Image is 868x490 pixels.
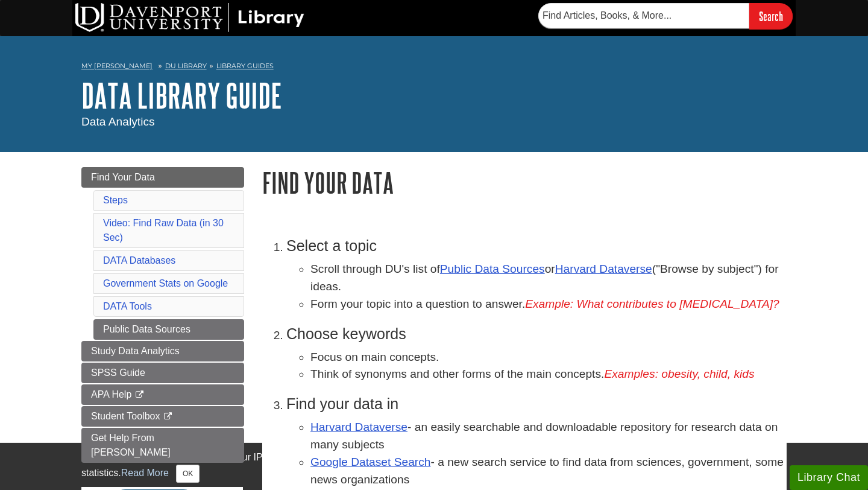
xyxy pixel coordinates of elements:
nav: breadcrumb [81,58,787,77]
a: Student Toolbox [81,406,244,427]
i: This link opens in a new window [163,413,173,421]
a: Harvard Dataverse [310,421,407,433]
li: Think of synonyms and other forms of the main concepts. [310,366,787,383]
span: Data Analytics [81,115,155,128]
li: - a new search service to find data from sciences, government, some news organizations [310,454,787,489]
a: Steps [103,195,128,205]
i: This link opens in a new window [134,391,145,399]
li: Scroll through DU's list of or ("Browse by subject") for ideas. [310,261,787,296]
input: Find Articles, Books, & More... [538,3,749,28]
li: Focus on main concepts. [310,349,787,366]
form: Searches DU Library's articles, books, and more [538,3,793,29]
a: APA Help [81,384,244,405]
em: Examples: obesity, child, kids [604,367,754,380]
a: SPSS Guide [81,363,244,383]
li: Form your topic into a question to answer. [310,296,787,313]
h1: Find Your Data [262,167,787,198]
a: Public Data Sources [93,319,244,340]
img: DU Library [75,3,304,32]
a: Government Stats on Google [103,278,228,288]
span: Find Your Data [91,172,155,182]
a: Video: Find Raw Data (in 30 Sec) [103,218,224,243]
button: Library Chat [790,465,868,490]
span: Student Toolbox [91,411,160,421]
a: My [PERSON_NAME] [81,61,153,71]
a: Study Data Analytics [81,341,244,361]
h3: Find your data in [286,395,787,413]
em: Example: What contributes to [MEDICAL_DATA]? [525,297,779,310]
a: Public Data Sources [440,262,545,275]
li: - an easily searchable and downloadable repository for research data on many subjects [310,419,787,454]
a: DU Library [165,62,207,70]
span: SPSS Guide [91,367,145,378]
span: Study Data Analytics [91,346,180,356]
a: DATA Databases [103,255,175,266]
span: APA Help [91,389,131,399]
a: Library Guides [216,62,274,70]
a: Find Your Data [81,167,244,188]
h3: Choose keywords [286,325,787,343]
a: Get Help From [PERSON_NAME] [81,428,244,463]
input: Search [749,3,793,29]
a: Harvard Dataverse [555,262,652,275]
a: DATA Tools [103,301,152,311]
h3: Select a topic [286,237,787,255]
a: Google Dataset Search [310,456,430,468]
span: Get Help From [PERSON_NAME] [91,433,171,457]
a: DATA Library Guide [81,77,282,114]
